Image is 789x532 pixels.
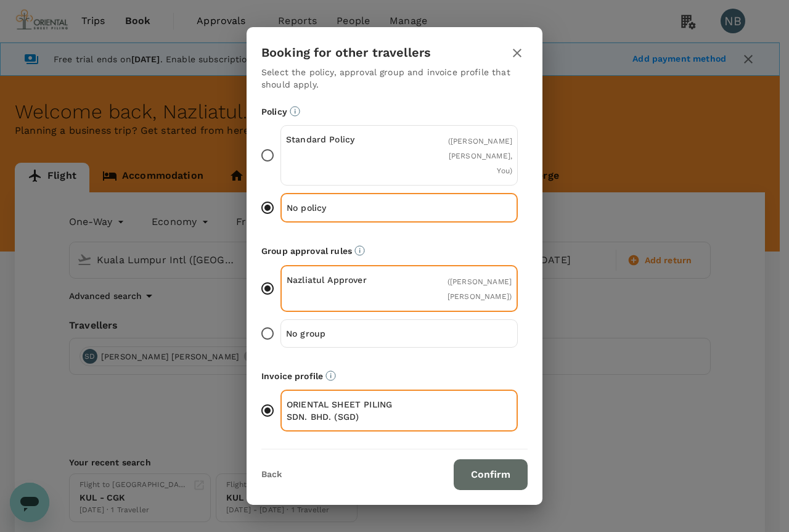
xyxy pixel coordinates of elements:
span: ( [PERSON_NAME] [PERSON_NAME] ) [448,277,512,301]
p: Select the policy, approval group and invoice profile that should apply. [261,66,528,91]
button: Back [261,470,282,480]
p: No group [286,327,399,340]
svg: The payment currency and company information are based on the selected invoice profile. [325,370,336,381]
p: Invoice profile [261,370,528,382]
p: Standard Policy [286,133,399,145]
p: No policy [287,202,399,214]
p: ORIENTAL SHEET PILING SDN. BHD. (SGD) [287,398,399,423]
svg: Default approvers or custom approval rules (if available) are based on the user group. [354,245,365,256]
h3: Booking for other travellers [261,46,431,60]
svg: Booking restrictions are based on the selected travel policy. [290,106,300,117]
p: Policy [261,105,528,118]
p: Nazliatul Approver [287,274,399,286]
button: Confirm [454,459,528,490]
span: ( [PERSON_NAME] [PERSON_NAME], You ) [448,137,512,175]
p: Group approval rules [261,245,528,257]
